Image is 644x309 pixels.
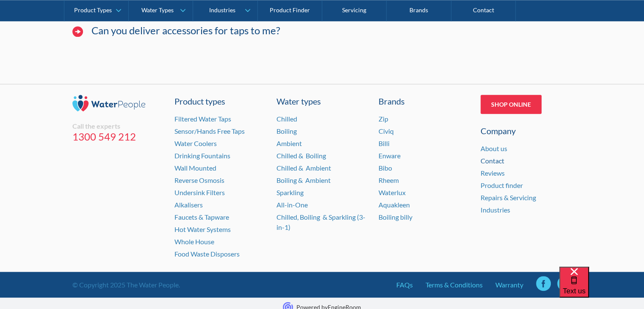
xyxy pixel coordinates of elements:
[174,237,214,246] a: Whole House
[481,206,510,214] a: Industries
[174,201,203,209] a: Alkalisers
[481,181,523,189] a: Product finder
[174,139,217,147] a: Water Coolers
[209,7,235,14] div: Industries
[481,169,505,177] a: Reviews
[481,144,507,152] a: About us
[174,115,231,123] a: Filtered Water Taps
[276,139,302,147] a: Ambient
[379,176,399,184] a: Rheem
[426,280,483,290] a: Terms & Conditions
[481,95,542,114] a: Shop Online
[379,95,470,108] div: Brands
[174,176,224,184] a: Reverse Osmosis
[481,193,536,201] a: Repairs & Servicing
[141,7,174,14] div: Water Types
[174,250,240,258] a: Food Waste Disposers
[91,25,280,37] h3: Can you deliver accessories for taps to me?
[276,95,368,108] a: Water types
[379,201,410,209] a: Aquakleen
[174,225,231,233] a: Hot Water Systems
[495,280,523,290] a: Warranty
[276,115,297,123] a: Chilled
[174,164,216,172] a: Wall Mounted
[174,213,229,221] a: Faucets & Tapware
[379,213,412,221] a: Boiling billy
[276,213,365,231] a: Chilled, Boiling & Sparkling (3-in-1)
[276,188,304,196] a: Sparkling
[174,188,225,196] a: Undersink Filters
[559,267,644,309] iframe: podium webchat widget bubble
[379,152,401,160] a: Enware
[72,130,164,143] a: 1300 549 212
[72,280,180,290] div: © Copyright 2025 The Water People.
[174,127,245,135] a: Sensor/Hands Free Taps
[379,188,406,196] a: Waterlux
[481,157,504,165] a: Contact
[276,152,326,160] a: Chilled & Boiling
[396,280,413,290] a: FAQs
[72,122,164,130] div: Call the experts
[276,164,331,172] a: Chilled & Ambient
[276,127,297,135] a: Boiling
[276,176,331,184] a: Boiling & Ambient
[174,152,230,160] a: Drinking Fountains
[276,201,308,209] a: All-in-One
[379,115,388,123] a: Zip
[481,124,572,137] div: Company
[74,7,112,14] div: Product Types
[379,164,392,172] a: Bibo
[174,95,266,108] a: Product types
[379,127,394,135] a: Civiq
[379,139,390,147] a: Billi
